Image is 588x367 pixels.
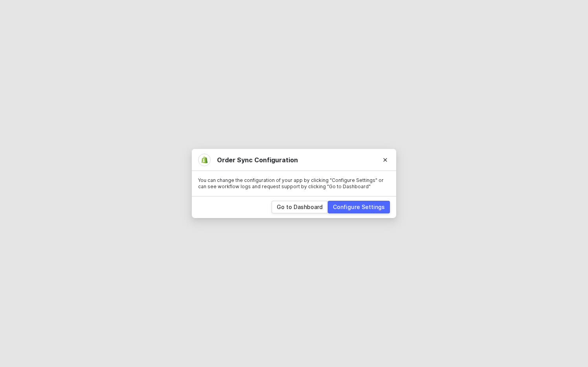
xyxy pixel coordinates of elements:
[201,156,208,163] img: integration-icon
[272,201,328,213] button: Go to Dashboard
[333,203,385,211] div: Configure Settings
[198,177,390,189] p: You can change the configuration of your app by clicking "Configure Settings" or can see workflow...
[374,149,396,171] button: Close
[198,154,390,166] div: Order Sync Configuration
[328,201,390,213] button: Configure Settings
[277,203,323,211] div: Go to Dashboard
